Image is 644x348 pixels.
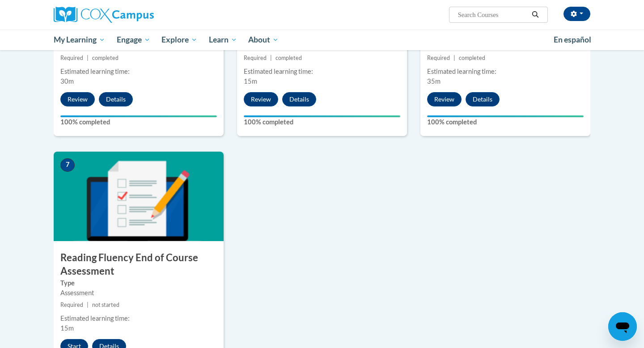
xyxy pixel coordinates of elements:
img: Course Image [54,152,224,241]
span: | [87,301,89,308]
img: Cox Campus [54,7,154,23]
input: Search Courses [457,9,529,20]
div: Your progress [244,115,400,117]
label: 100% completed [60,117,217,127]
span: 15m [244,77,257,85]
a: Explore [156,30,203,50]
div: Main menu [40,30,604,50]
span: 7 [60,158,75,172]
button: Account Settings [563,7,590,21]
div: Estimated learning time: [60,67,217,76]
iframe: Button to launch messaging window [608,312,637,341]
label: Type [60,278,217,288]
button: Review [427,92,462,106]
button: Search [529,9,542,20]
span: completed [92,55,119,61]
span: Required [60,301,83,308]
span: Required [427,55,450,61]
button: Details [99,92,133,106]
span: not started [92,301,119,308]
div: Your progress [427,115,584,117]
div: Estimated learning time: [244,67,400,76]
span: | [270,55,272,61]
h3: Reading Fluency End of Course Assessment [54,251,224,279]
label: 100% completed [244,117,400,127]
span: Explore [161,34,197,45]
button: Details [282,92,316,106]
a: My Learning [48,30,111,50]
span: | [453,55,455,61]
span: 35m [427,77,441,85]
span: 15m [60,324,74,332]
button: Review [60,92,95,106]
a: Engage [111,30,156,50]
div: Your progress [60,115,217,117]
a: Cox Campus [54,7,224,23]
label: 100% completed [427,117,584,127]
span: completed [459,55,485,61]
div: Estimated learning time: [427,67,584,76]
span: En español [554,35,591,44]
span: My Learning [54,34,105,45]
div: Assessment [60,288,217,298]
button: Details [466,92,500,106]
a: Learn [203,30,243,50]
span: completed [275,55,302,61]
span: | [87,55,89,61]
div: Estimated learning time: [60,314,217,323]
a: En español [548,30,597,49]
span: Required [60,55,83,61]
span: Required [244,55,267,61]
span: About [248,34,279,45]
span: Learn [209,34,237,45]
span: Engage [117,34,150,45]
span: 30m [60,77,74,85]
a: About [243,30,285,50]
button: Review [244,92,278,106]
